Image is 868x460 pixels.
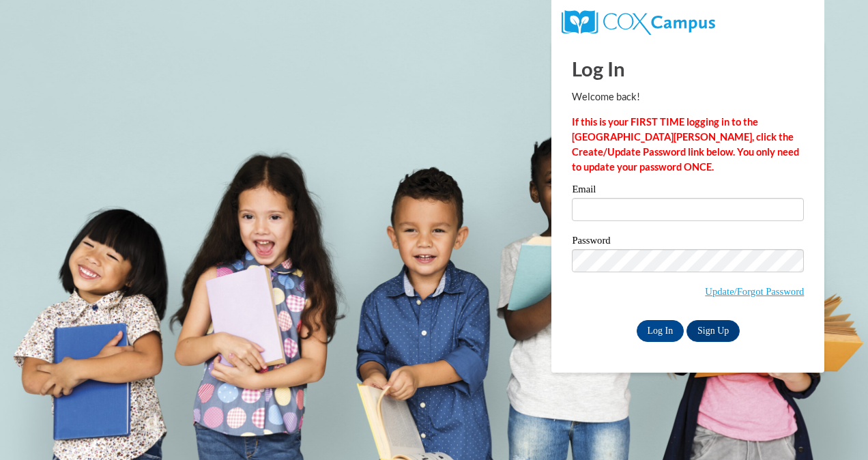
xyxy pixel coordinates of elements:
strong: If this is your FIRST TIME logging in to the [GEOGRAPHIC_DATA][PERSON_NAME], click the Create/Upd... [572,116,799,173]
a: Sign Up [686,320,740,342]
label: Password [572,235,804,249]
a: Update/Forgot Password [705,286,804,297]
input: Log In [637,320,684,342]
img: COX Campus [562,10,714,35]
label: Email [572,184,804,198]
h1: Log In [572,55,804,83]
p: Welcome back! [572,89,804,104]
